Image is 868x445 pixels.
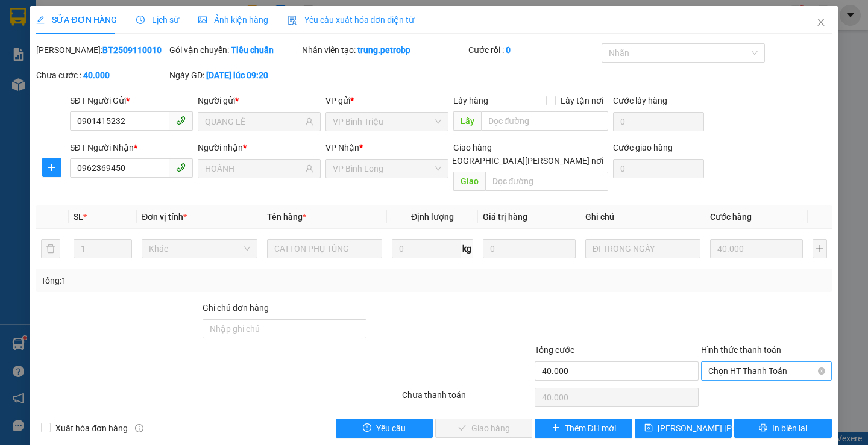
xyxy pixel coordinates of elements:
span: Yêu cầu [376,422,406,435]
div: Tổng: 1 [41,274,336,287]
span: Xuất hóa đơn hàng [51,422,133,435]
input: VD: Bàn, Ghế [267,239,382,258]
button: printerIn biên lai [734,419,831,438]
input: 0 [483,239,576,258]
span: Giao [453,172,485,191]
span: Giao hàng [453,143,492,152]
label: Cước giao hàng [613,143,673,152]
span: Tổng cước [535,345,574,355]
input: Dọc đường [485,172,608,191]
span: VP Bình Long [333,160,441,178]
b: BT2509110010 [102,45,162,55]
b: Tiêu chuẩn [231,45,274,55]
span: close [816,17,826,27]
th: Ghi chú [580,205,705,229]
span: SL [74,212,83,222]
span: phone [176,116,186,125]
div: Người nhận [198,141,321,154]
div: SĐT Người Gửi [70,94,193,107]
div: Chưa cước : [36,69,167,82]
span: Ảnh kiện hàng [198,15,268,25]
input: Tên người gửi [205,115,303,128]
div: Nhân viên tạo: [302,43,466,57]
div: VP gửi [325,94,448,107]
div: Gói vận chuyển: [169,43,300,57]
input: Ghi chú đơn hàng [203,319,366,338]
div: Ngày GD: [169,69,300,82]
span: Cước hàng [710,212,752,222]
span: Thêm ĐH mới [565,422,616,435]
li: [PERSON_NAME][GEOGRAPHIC_DATA][PERSON_NAME] [6,6,175,93]
span: VP Bình Triệu [333,113,441,131]
label: Cước lấy hàng [613,96,667,105]
span: clock-circle [136,16,145,24]
span: Lấy tận nơi [556,94,608,107]
span: Đơn vị tính [142,212,187,222]
input: Dọc đường [481,111,608,131]
span: Lấy [453,111,481,131]
label: Ghi chú đơn hàng [203,303,269,313]
span: Định lượng [411,212,454,222]
div: Người gửi [198,94,321,107]
button: plus [42,158,61,177]
input: Ghi Chú [585,239,700,258]
span: Yêu cầu xuất hóa đơn điện tử [288,15,415,25]
div: Chưa thanh toán [401,388,534,409]
input: Tên người nhận [205,162,303,175]
button: delete [41,239,60,258]
button: Close [804,6,838,40]
span: printer [759,423,767,433]
button: plus [813,239,827,258]
span: user [305,117,313,126]
span: plus [552,423,560,433]
div: Cước rồi : [468,43,599,57]
button: save[PERSON_NAME] [PERSON_NAME] [635,419,732,438]
div: [PERSON_NAME]: [36,43,167,57]
span: Khác [149,240,250,258]
span: Lịch sử [136,15,179,25]
span: user [305,164,313,173]
span: In biên lai [772,422,807,435]
div: SĐT Người Nhận [70,141,193,154]
span: phone [176,163,186,172]
button: checkGiao hàng [435,419,532,438]
span: plus [43,163,61,172]
img: icon [288,16,297,25]
span: save [644,423,653,433]
span: Lấy hàng [453,96,488,105]
b: [DATE] lúc 09:20 [206,70,268,80]
b: 0 [506,45,511,55]
input: Cước lấy hàng [613,112,704,131]
span: Chọn HT Thanh Toán [708,362,825,380]
span: kg [461,239,473,258]
span: SỬA ĐƠN HÀNG [36,15,116,25]
span: Tên hàng [267,212,306,222]
span: [PERSON_NAME] [PERSON_NAME] [658,422,788,435]
span: info-circle [135,424,143,432]
label: Hình thức thanh toán [701,345,781,355]
span: picture [198,16,207,24]
span: close-circle [818,367,825,375]
b: 40.000 [83,70,110,80]
span: Giá trị hàng [483,212,527,222]
span: exclamation-circle [363,423,371,433]
span: VP Nhận [325,143,359,152]
input: Cước giao hàng [613,159,704,178]
button: exclamation-circleYêu cầu [336,419,433,438]
span: [GEOGRAPHIC_DATA][PERSON_NAME] nơi [439,154,608,167]
input: 0 [710,239,803,258]
b: trung.petrobp [357,45,410,55]
span: edit [36,16,45,24]
button: plusThêm ĐH mới [535,419,632,438]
